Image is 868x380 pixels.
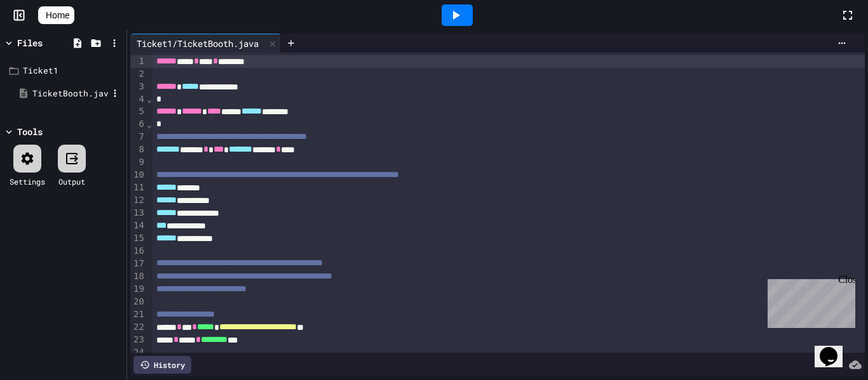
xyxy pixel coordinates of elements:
[58,176,85,187] div: Output
[130,270,146,283] div: 18
[17,36,43,49] div: Files
[130,93,146,106] div: 4
[130,105,146,118] div: 5
[130,334,146,346] div: 23
[130,55,146,68] div: 1
[130,118,146,131] div: 6
[130,37,265,50] div: Ticket1/TicketBooth.java
[130,169,146,181] div: 10
[130,81,146,93] div: 3
[146,119,153,129] span: Fold line
[130,232,146,245] div: 15
[130,308,146,321] div: 21
[130,194,146,207] div: 12
[46,9,69,22] span: Home
[130,207,146,219] div: 13
[130,143,146,156] div: 8
[38,6,74,24] a: Home
[133,356,191,374] div: History
[130,258,146,270] div: 17
[5,5,88,81] div: Chat with us now!Close
[130,156,146,169] div: 9
[130,68,146,81] div: 2
[130,131,146,143] div: 7
[763,274,855,328] iframe: chat widget
[130,321,146,334] div: 22
[17,125,43,138] div: Tools
[23,65,122,77] div: Ticket1
[130,245,146,258] div: 16
[146,94,153,104] span: Fold line
[130,283,146,296] div: 19
[10,176,45,187] div: Settings
[130,219,146,232] div: 14
[130,296,146,308] div: 20
[130,34,281,53] div: Ticket1/TicketBooth.java
[32,88,108,100] div: TicketBooth.java
[130,181,146,194] div: 11
[815,329,855,367] iframe: chat widget
[130,346,146,359] div: 24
